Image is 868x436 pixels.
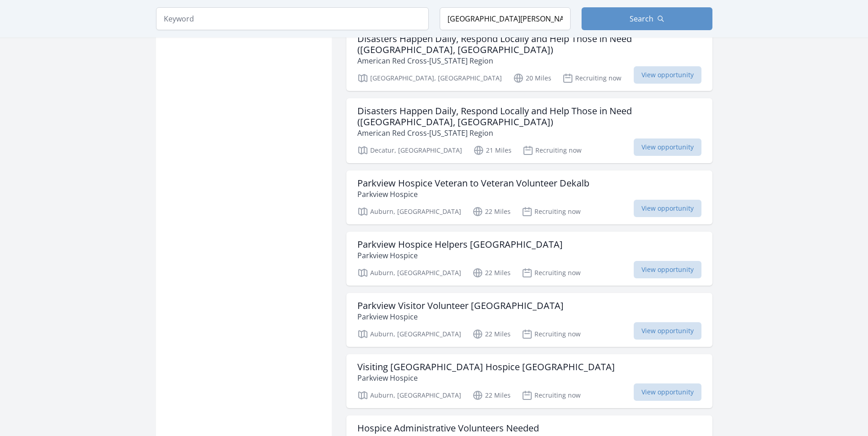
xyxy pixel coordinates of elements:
[346,26,712,91] a: Disasters Happen Daily, Respond Locally and Help Those in Need ([GEOGRAPHIC_DATA], [GEOGRAPHIC_DA...
[522,206,581,217] p: Recruiting now
[346,354,712,408] a: Visiting [GEOGRAPHIC_DATA] Hospice [GEOGRAPHIC_DATA] Parkview Hospice Auburn, [GEOGRAPHIC_DATA] 2...
[582,7,712,30] button: Search
[357,311,564,322] p: Parkview Hospice
[472,206,511,217] p: 22 Miles
[357,423,539,434] h3: Hospice Administrative Volunteers Needed
[634,66,701,84] span: View opportunity
[634,261,701,278] span: View opportunity
[357,73,502,84] p: [GEOGRAPHIC_DATA], [GEOGRAPHIC_DATA]
[357,206,461,217] p: Auburn, [GEOGRAPHIC_DATA]
[630,13,653,24] span: Search
[357,178,589,189] h3: Parkview Hospice Veteran to Veteran Volunteer Dekalb
[522,267,581,278] p: Recruiting now
[357,106,701,128] h3: Disasters Happen Daily, Respond Locally and Help Those in Need ([GEOGRAPHIC_DATA], [GEOGRAPHIC_DA...
[522,390,581,401] p: Recruiting now
[634,383,701,401] span: View opportunity
[634,322,701,340] span: View opportunity
[634,138,701,156] span: View opportunity
[473,145,512,156] p: 21 Miles
[357,300,564,311] h3: Parkview Visitor Volunteer [GEOGRAPHIC_DATA]
[357,372,615,383] p: Parkview Hospice
[357,329,461,340] p: Auburn, [GEOGRAPHIC_DATA]
[472,329,511,340] p: 22 Miles
[357,362,615,372] h3: Visiting [GEOGRAPHIC_DATA] Hospice [GEOGRAPHIC_DATA]
[156,7,429,30] input: Keyword
[346,98,712,163] a: Disasters Happen Daily, Respond Locally and Help Those in Need ([GEOGRAPHIC_DATA], [GEOGRAPHIC_DA...
[513,73,551,84] p: 20 Miles
[357,250,563,261] p: Parkview Hospice
[472,390,511,401] p: 22 Miles
[523,145,582,156] p: Recruiting now
[562,73,621,84] p: Recruiting now
[346,293,712,347] a: Parkview Visitor Volunteer [GEOGRAPHIC_DATA] Parkview Hospice Auburn, [GEOGRAPHIC_DATA] 22 Miles ...
[357,55,701,66] p: American Red Cross-[US_STATE] Region
[357,33,701,55] h3: Disasters Happen Daily, Respond Locally and Help Those in Need ([GEOGRAPHIC_DATA], [GEOGRAPHIC_DA...
[357,128,701,138] p: American Red Cross-[US_STATE] Region
[472,267,511,278] p: 22 Miles
[522,329,581,340] p: Recruiting now
[357,390,461,401] p: Auburn, [GEOGRAPHIC_DATA]
[357,267,461,278] p: Auburn, [GEOGRAPHIC_DATA]
[346,170,712,224] a: Parkview Hospice Veteran to Veteran Volunteer Dekalb Parkview Hospice Auburn, [GEOGRAPHIC_DATA] 2...
[346,232,712,286] a: Parkview Hospice Helpers [GEOGRAPHIC_DATA] Parkview Hospice Auburn, [GEOGRAPHIC_DATA] 22 Miles Re...
[440,7,571,30] input: Location
[357,189,589,200] p: Parkview Hospice
[357,239,563,250] h3: Parkview Hospice Helpers [GEOGRAPHIC_DATA]
[634,200,701,217] span: View opportunity
[357,145,462,156] p: Decatur, [GEOGRAPHIC_DATA]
